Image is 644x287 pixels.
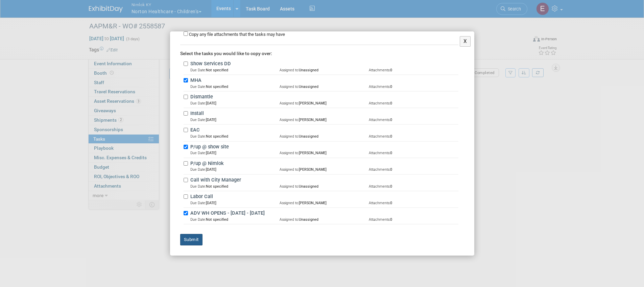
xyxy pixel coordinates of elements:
td: Not specified [190,68,280,73]
td: [DATE] [190,117,280,122]
span: Due Date: [190,167,206,172]
td: [DATE] [190,101,280,106]
span: Due Date: [190,118,206,122]
span: Due Date: [190,101,206,105]
td: [DATE] [190,200,280,206]
span: Attachments: [369,167,390,172]
td: Unassigned [280,68,369,73]
td: Unassigned [280,184,369,189]
td: [PERSON_NAME] [280,117,369,122]
td: 0 [369,217,458,222]
span: Due Date: [190,134,206,139]
span: Due Date: [190,184,206,189]
td: [PERSON_NAME] [280,101,369,106]
label: Labor Call [188,193,458,200]
span: Assigned to: [280,217,299,222]
span: Attachments: [369,201,390,205]
span: Attachments: [369,151,390,155]
span: Due Date: [190,217,206,222]
label: P/up @ Nimlok [188,160,458,167]
td: Not specified [190,184,280,189]
td: 0 [369,167,458,172]
span: Assigned to: [280,101,299,105]
span: Attachments: [369,85,390,89]
span: Attachments: [369,217,390,222]
td: [DATE] [190,150,280,156]
td: 0 [369,101,458,106]
span: Attachments: [369,101,390,105]
span: Attachments: [369,68,390,72]
span: Attachments: [369,134,390,139]
label: ADV WH OPENS - [DATE] - [DATE] [188,210,458,217]
td: 0 [369,200,458,206]
span: Due Date: [190,151,206,155]
span: Assigned to: [280,134,299,139]
td: [PERSON_NAME] [280,167,369,172]
td: 0 [369,134,458,139]
td: Unassigned [280,134,369,139]
span: Assigned to: [280,118,299,122]
td: 0 [369,84,458,89]
span: Due Date: [190,68,206,72]
span: Assigned to: [280,184,299,189]
td: Not specified [190,217,280,222]
label: P/up @ show site [188,143,458,151]
span: Assigned to: [280,201,299,205]
td: Not specified [190,84,280,89]
label: Dismantle [188,93,458,101]
span: Assigned to: [280,68,299,72]
button: X [460,36,471,47]
td: 0 [369,150,458,156]
label: Copy any file attachments that the tasks may have [189,32,285,37]
label: MHA [188,77,458,84]
td: Not specified [190,134,280,139]
td: Unassigned [280,217,369,222]
td: 0 [369,68,458,73]
span: Due Date: [190,201,206,205]
span: Assigned to: [280,151,299,155]
span: Assigned to: [280,167,299,172]
td: [PERSON_NAME] [280,200,369,206]
span: Attachments: [369,118,390,122]
td: Unassigned [280,84,369,89]
label: Show Services DD [188,60,458,68]
label: EAC [188,126,458,134]
label: Install [188,110,458,117]
button: Submit [180,234,202,245]
td: 0 [369,117,458,122]
td: [PERSON_NAME] [280,150,369,156]
td: 0 [369,184,458,189]
td: [DATE] [190,167,280,172]
span: Assigned to: [280,85,299,89]
label: Call with City Manager [188,176,458,184]
div: Select the tasks you would like to copy over: [180,45,458,57]
span: Attachments: [369,184,390,189]
span: Due Date: [190,85,206,89]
